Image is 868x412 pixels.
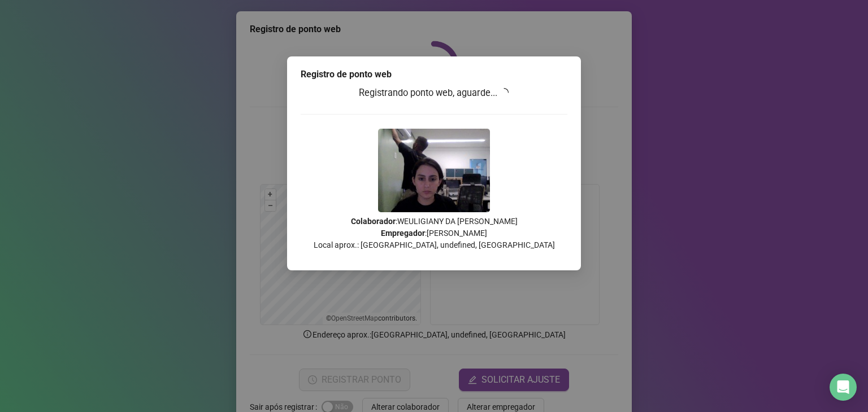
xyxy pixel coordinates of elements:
[830,374,857,401] div: Open Intercom Messenger
[351,217,396,226] strong: Colaborador
[378,129,490,212] img: 9k=
[301,216,567,251] p: : WEULIGIANY DA [PERSON_NAME] : [PERSON_NAME] Local aprox.: [GEOGRAPHIC_DATA], undefined, [GEOGRA...
[301,86,567,100] h3: Registrando ponto web, aguarde...
[301,68,567,81] div: Registro de ponto web
[498,86,511,99] span: loading
[381,229,425,238] strong: Empregador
